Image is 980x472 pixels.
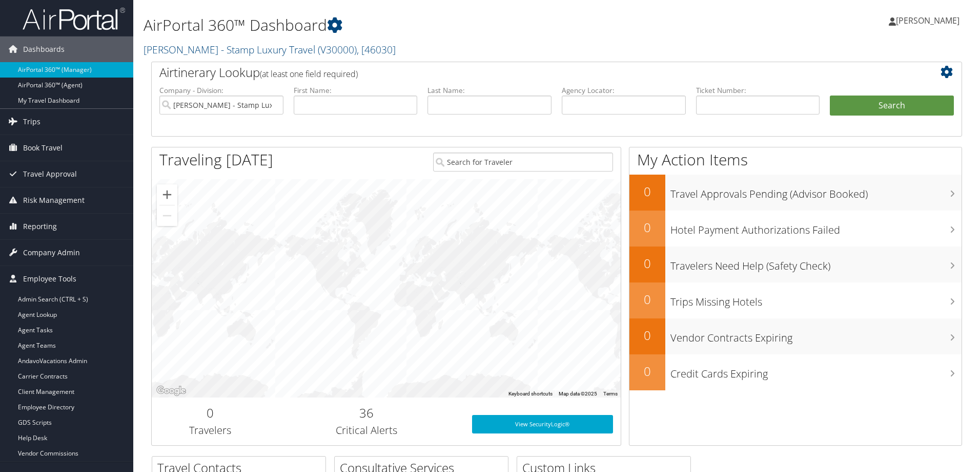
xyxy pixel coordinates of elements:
h2: 0 [629,255,665,272]
label: Ticket Number: [696,85,820,96]
a: [PERSON_NAME] [889,5,970,36]
h2: Airtinerary Lookup [159,64,886,81]
h2: 0 [629,363,665,380]
button: Search [830,96,954,116]
h3: Hotel Payment Authorizations Failed [670,218,962,237]
label: Company - Division: [159,85,283,96]
span: ( V30000 ) [318,43,357,56]
h2: 0 [629,183,665,200]
h2: 0 [159,404,261,422]
a: 0Travelers Need Help (Safety Check) [629,247,962,282]
a: Terms (opens in new tab) [603,391,618,397]
h2: 0 [629,219,665,236]
span: , [ 46030 ] [357,43,396,56]
input: Search for Traveler [433,153,613,172]
span: Book Travel [23,135,63,161]
a: 0Travel Approvals Pending (Advisor Booked) [629,175,962,211]
span: Map data ©2025 [559,391,597,397]
a: 0Hotel Payment Authorizations Failed [629,211,962,247]
label: Agency Locator: [562,85,686,96]
span: Dashboards [23,36,65,62]
h2: 36 [277,404,457,422]
h3: Travelers [159,423,261,438]
h3: Trips Missing Hotels [670,290,962,309]
a: 0Trips Missing Hotels [629,282,962,318]
h3: Travelers Need Help (Safety Check) [670,254,962,273]
a: View SecurityLogic® [472,415,613,433]
button: Keyboard shortcuts [508,390,553,398]
span: Risk Management [23,187,85,213]
h1: AirPortal 360™ Dashboard [144,14,695,36]
button: Zoom in [157,184,177,205]
h1: My Action Items [629,149,962,171]
h2: 0 [629,291,665,308]
a: 0Credit Cards Expiring [629,354,962,390]
span: (at least one field required) [260,68,358,80]
span: Trips [23,109,40,135]
a: [PERSON_NAME] - Stamp Luxury Travel [144,43,396,56]
img: Google [154,384,188,398]
h2: 0 [629,327,665,344]
span: Employee Tools [23,266,76,292]
label: Last Name: [427,85,552,96]
label: First Name: [294,85,418,96]
img: airportal-logo.png [23,7,125,31]
button: Zoom out [157,205,177,226]
h3: Critical Alerts [277,423,457,438]
span: Travel Approval [23,161,77,187]
span: [PERSON_NAME] [896,15,959,26]
h3: Travel Approvals Pending (Advisor Booked) [670,182,962,201]
a: Open this area in Google Maps (opens a new window) [154,384,188,398]
span: Reporting [23,214,57,239]
h3: Credit Cards Expiring [670,362,962,381]
h3: Vendor Contracts Expiring [670,326,962,345]
a: 0Vendor Contracts Expiring [629,318,962,354]
h1: Traveling [DATE] [159,149,273,171]
span: Company Admin [23,240,80,266]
